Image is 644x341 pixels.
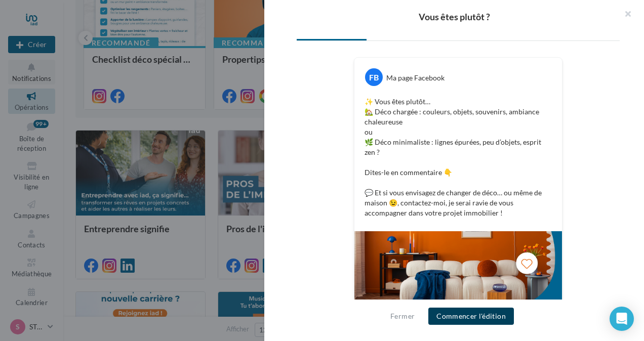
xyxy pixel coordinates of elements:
div: FB [365,68,383,86]
div: Vous êtes plutôt ? [280,12,628,21]
div: Open Intercom Messenger [610,307,634,331]
button: Fermer [386,310,419,322]
button: Commencer l'édition [428,308,514,325]
p: ✨ Vous êtes plutôt… 🏡 Déco chargée : couleurs, objets, souvenirs, ambiance chaleureuse ou 🌿 Déco ... [365,97,552,218]
div: Ma page Facebook [386,73,445,83]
